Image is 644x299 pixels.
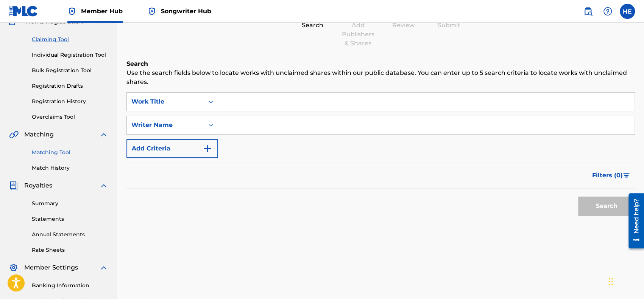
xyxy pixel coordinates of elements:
a: Rate Sheets [32,246,108,254]
img: MLC Logo [9,6,38,17]
a: Summary [32,200,108,208]
img: expand [99,181,108,190]
button: Filters (0) [588,166,635,185]
span: Songwriter Hub [161,7,211,15]
a: Bulk Registration Tool [32,67,108,74]
a: Public Search [580,4,596,19]
div: Add Publishers & Shares [339,21,377,48]
span: Royalties [24,181,52,190]
img: Top Rightsholder [67,7,76,16]
form: Search Form [126,92,635,219]
div: Review [385,21,423,30]
a: Match History [32,164,108,172]
img: 9d2ae6d4665cec9f34b9.svg [203,144,212,153]
a: Annual Statements [32,231,108,239]
img: expand [99,263,108,272]
div: Help [600,4,615,19]
a: Individual Registration Tool [32,51,108,59]
img: Matching [9,130,19,139]
span: Member Hub [81,7,123,15]
span: Matching [24,130,54,139]
p: Use the search fields below to locate works with unclaimed shares within our public database. You... [126,68,635,87]
span: Filters ( 0 ) [592,171,623,180]
iframe: Chat Widget [606,263,644,299]
a: Overclaims Tool [32,113,108,121]
div: Drag [608,270,613,293]
div: Submit [430,21,468,30]
iframe: Resource Center [623,190,644,251]
img: filter [623,173,630,178]
h6: Search [126,59,635,68]
a: Matching Tool [32,149,108,156]
img: help [603,7,612,16]
img: Royalties [9,181,18,190]
img: Top Rightsholder [147,7,156,16]
img: Member Settings [9,263,18,272]
a: Registration Drafts [32,82,108,90]
a: Registration History [32,98,108,105]
img: expand [99,130,108,139]
button: Add Criteria [126,139,218,158]
span: Member Settings [24,263,78,272]
div: User Menu [620,4,635,19]
div: Work Title [131,97,200,106]
a: Banking Information [32,282,108,290]
a: Claiming Tool [32,36,108,43]
div: Writer Name [131,121,200,130]
div: Search [294,21,332,30]
a: Statements [32,215,108,223]
img: search [583,7,593,16]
